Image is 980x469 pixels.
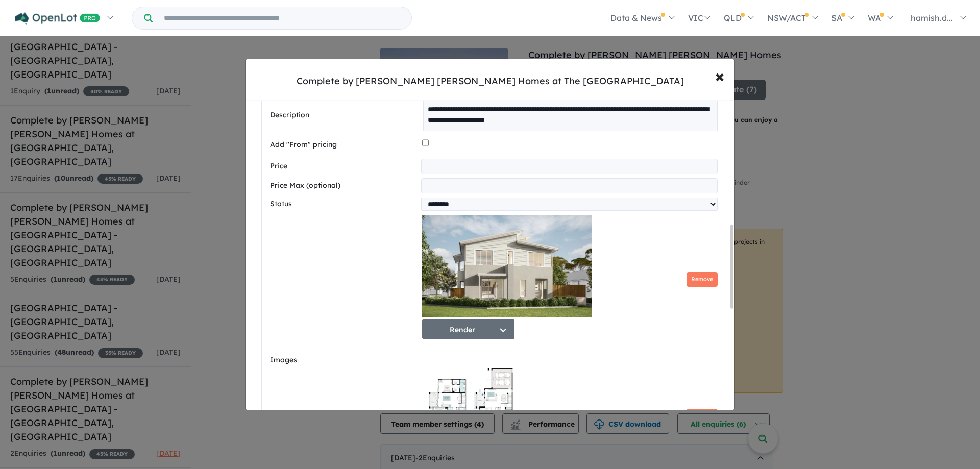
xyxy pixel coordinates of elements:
[911,13,953,23] span: hamish.d...
[297,75,684,88] div: Complete by [PERSON_NAME] [PERSON_NAME] Homes at The [GEOGRAPHIC_DATA]
[270,139,418,151] label: Add "From" pricing
[270,198,417,210] label: Status
[15,12,100,25] img: Openlot PRO Logo White
[422,215,592,317] img: Complete by McDonald Jones Homes at The Gables - Gables - Lot 3801 Render
[422,319,514,339] button: Render
[270,109,419,121] label: Description
[270,160,417,172] label: Price
[422,352,520,454] img: Complete by McDonald Jones Homes at The Gables - Gables - Lot 3801 Floorplan
[687,272,718,287] button: Remove
[715,65,724,87] span: ×
[270,180,417,192] label: Price Max (optional)
[270,354,418,366] label: Images
[687,409,718,424] button: Remove
[155,7,409,29] input: Try estate name, suburb, builder or developer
